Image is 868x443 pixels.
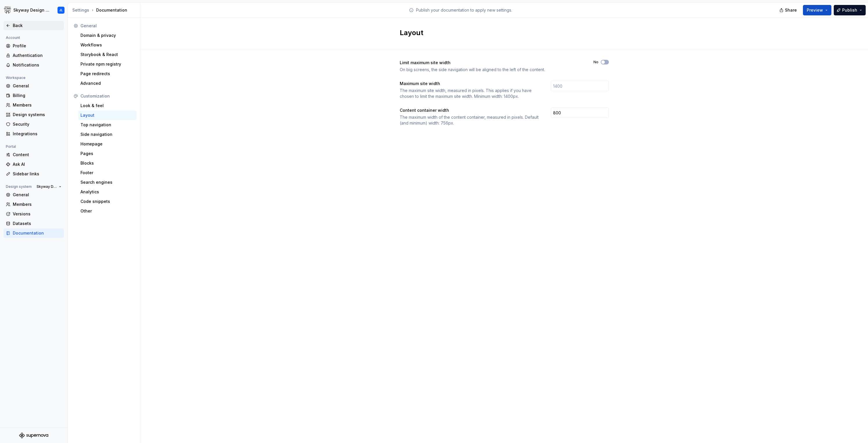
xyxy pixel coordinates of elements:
div: Analytics [80,189,134,195]
svg: Supernova Logo [19,433,48,438]
div: The maximum width of the content container, measured in pixels. Default (and minimum) width: 756px. [400,114,540,126]
a: Homepage [78,139,137,149]
div: Workflows [80,42,134,48]
div: Search engines [80,179,134,185]
a: Page redirects [78,69,137,78]
label: No [593,60,598,64]
a: Ask AI [3,160,64,169]
img: 7d2f9795-fa08-4624-9490-5a3f7218a56a.png [4,7,11,14]
button: Share [776,5,801,15]
div: Security [13,121,62,127]
div: Documentation [72,7,138,13]
div: Private npm registry [80,61,134,67]
a: Versions [3,209,64,219]
a: Blocks [78,159,137,168]
div: Side navigation [80,132,134,137]
div: The maximum site width, measured in pixels. This applies if you have chosen to limit the maximum ... [400,88,540,99]
p: Publish your documentation to apply new settings. [416,7,512,13]
div: Documentation [13,230,62,236]
a: Storybook & React [78,50,137,59]
a: Layout [78,111,137,120]
div: Portal [3,143,18,150]
div: Sidebar links [13,171,62,177]
div: Versions [13,211,62,217]
a: Domain & privacy [78,31,137,40]
div: Back [13,23,62,28]
a: Advanced [78,79,137,88]
div: Members [13,102,62,108]
div: Content [13,152,62,158]
a: Members [3,100,64,110]
div: Code snippets [80,199,134,204]
div: Limit maximum site width [400,60,451,66]
a: Workflows [78,40,137,50]
a: Other [78,206,137,216]
a: Footer [78,168,137,177]
div: Profile [13,43,62,49]
span: Skyway Design System [37,184,57,189]
a: Pages [78,149,137,158]
a: General [3,81,64,91]
input: 756 [551,107,609,118]
div: Members [13,201,62,207]
a: Datasets [3,219,64,228]
a: Design systems [3,110,64,119]
div: Authentication [13,53,62,58]
div: Billing [13,93,62,98]
a: Look & feel [78,101,137,110]
div: Look & feel [80,103,134,109]
h2: Layout [400,28,602,37]
span: Share [785,7,797,13]
button: Settings [72,7,89,13]
button: Publish [834,5,866,15]
span: Publish [842,7,857,13]
a: General [3,190,64,199]
a: Security [3,120,64,129]
a: Integrations [3,129,64,138]
a: Authentication [3,51,64,60]
div: Design systems [13,112,62,118]
div: Layout [80,112,134,118]
div: Homepage [80,141,134,147]
a: Private npm registry [78,60,137,69]
div: Maximum site width [400,81,440,87]
a: Side navigation [78,130,137,139]
a: Search engines [78,178,137,187]
div: General [80,23,134,29]
a: Members [3,200,64,209]
a: Content [3,150,64,159]
button: Skyway Design SystemJL [1,4,66,17]
div: On big screens, the side navigation will be aligned to the left of the content. [400,67,583,73]
div: Design system [3,183,34,190]
div: JL [59,8,63,12]
div: Workspace [3,74,28,81]
div: Account [3,34,22,41]
a: Profile [3,41,64,51]
div: Skyway Design System [13,7,51,13]
div: Ask AI [13,161,62,167]
button: Preview [803,5,831,15]
div: Storybook & React [80,52,134,57]
div: Datasets [13,221,62,226]
div: Content container width [400,107,449,113]
div: Other [80,208,134,214]
div: General [13,192,62,198]
div: Notifications [13,62,62,68]
a: Notifications [3,60,64,70]
input: 1400 [551,81,609,91]
div: Page redirects [80,71,134,77]
a: Analytics [78,187,137,197]
a: Code snippets [78,197,137,206]
div: Advanced [80,80,134,86]
div: General [13,83,62,89]
a: Billing [3,91,64,100]
a: Documentation [3,228,64,238]
span: Preview [807,7,823,13]
a: Sidebar links [3,169,64,179]
div: Blocks [80,160,134,166]
div: Customization [80,93,134,99]
div: Domain & privacy [80,33,134,38]
div: Footer [80,170,134,176]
